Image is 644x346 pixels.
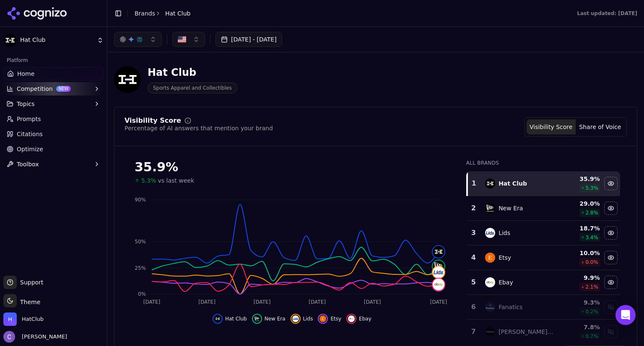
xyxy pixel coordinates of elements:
span: Competition [17,85,53,93]
img: new era [433,261,444,272]
span: Etsy [330,315,341,322]
tspan: [DATE] [198,299,216,305]
tr: 3lidsLids18.7%3.4%Hide lids data [467,221,620,245]
span: Optimize [17,145,43,153]
button: Hide hat club data [213,314,247,324]
tspan: 0% [138,291,146,297]
button: Hide new era data [604,201,618,215]
img: etsy [319,315,326,322]
div: 3 [470,228,477,238]
img: new era [254,315,260,322]
img: ebay [433,279,444,290]
button: Open organization switcher [3,312,44,326]
button: Hide ebay data [346,314,371,324]
span: 5.3 % [585,185,598,191]
span: New Era [265,315,286,322]
img: hat club [485,178,495,188]
div: All Brands [466,160,620,166]
button: Open user button [3,331,67,343]
span: Hat Club [165,9,190,18]
tr: 1hat clubHat Club35.9%5.3%Hide hat club data [467,171,620,196]
div: 35.9 % [561,175,600,183]
div: Platform [3,54,104,67]
a: Home [3,67,104,80]
div: Etsy [499,253,511,262]
tspan: 90% [135,197,146,203]
img: mitchell & ness [485,327,495,337]
img: hat club [214,315,221,322]
img: US [178,35,186,44]
div: 9.3 % [561,298,600,307]
span: 0.2 % [585,308,598,315]
a: Citations [3,127,104,141]
tr: 5ebayEbay9.9%2.1%Hide ebay data [467,270,620,295]
div: 7 [470,327,477,337]
div: 1 [471,178,477,188]
button: Hide lids data [291,314,313,324]
div: 18.7 % [561,224,600,232]
span: [PERSON_NAME] [18,333,67,341]
button: Hide etsy data [604,251,618,264]
button: Hide hat club data [604,177,618,190]
img: Hat Club [114,66,141,93]
div: Fanatics [499,303,522,311]
img: Hat Club [3,34,17,47]
button: Toolbox [3,158,104,171]
div: 6 [470,302,477,312]
tr: 7mitchell & ness[PERSON_NAME] & [PERSON_NAME]7.8%0.7%Show mitchell & ness data [467,320,620,344]
div: Open Intercom Messenger [615,305,636,325]
span: Citations [17,130,43,138]
span: Ebay [359,315,371,322]
tr: 2new eraNew Era29.0%2.8%Hide new era data [467,196,620,221]
span: 2.1 % [585,284,598,290]
button: Topics [3,97,104,111]
button: Hide lids data [604,226,618,240]
div: Ebay [499,278,513,287]
div: 2 [470,203,477,213]
tspan: 25% [135,265,146,271]
tspan: [DATE] [309,299,326,305]
span: Prompts [17,115,41,123]
tspan: [DATE] [254,299,271,305]
button: Visibility Score [527,119,576,134]
span: Lids [303,315,313,322]
span: Support [17,278,43,287]
div: Last updated: [DATE] [577,10,637,17]
tr: 4etsyEtsy10.0%0.0%Hide etsy data [467,245,620,270]
span: 2.8 % [585,209,598,216]
span: Sports Apparel and Collectibles [148,83,237,93]
img: etsy [485,253,495,263]
img: Chris Hayes [3,331,15,343]
div: 9.9 % [561,274,600,282]
button: Hide ebay data [604,276,618,289]
img: ebay [348,315,355,322]
tspan: [DATE] [143,299,161,305]
div: 4 [470,253,477,263]
span: Theme [17,299,40,305]
img: lids [485,228,495,238]
div: Hat Club [499,179,527,188]
span: 3.4 % [585,234,598,241]
span: Home [17,70,34,78]
button: Show fanatics data [604,300,618,314]
button: Hide new era data [252,314,286,324]
tspan: [DATE] [364,299,381,305]
tspan: [DATE] [430,299,447,305]
span: 0.7 % [585,333,598,340]
div: 5 [470,277,477,287]
span: Hat Club [20,36,93,44]
span: vs last week [158,176,195,185]
span: HatClub [22,315,44,323]
button: [DATE] - [DATE] [216,32,282,47]
img: lids [433,266,444,278]
button: Share of Voice [576,119,625,134]
div: New Era [499,204,523,212]
div: 35.9 % [135,160,449,175]
tr: 6fanaticsFanatics9.3%0.2%Show fanatics data [467,295,620,320]
img: HatClub [3,312,17,326]
img: ebay [485,277,495,287]
span: 5.3% [141,176,156,185]
span: 0.0 % [585,259,598,266]
img: fanatics [485,302,495,312]
tspan: 50% [135,239,146,245]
